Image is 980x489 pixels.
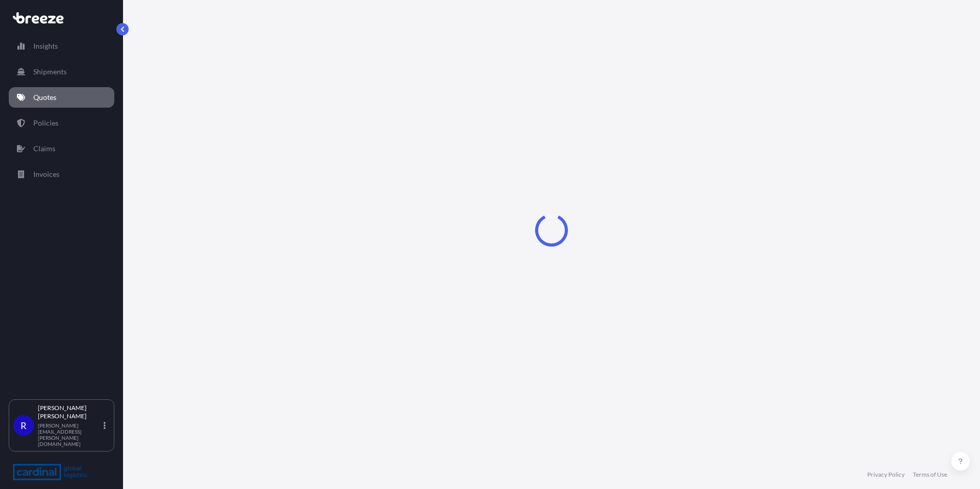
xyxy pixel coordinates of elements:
[33,67,67,77] p: Shipments
[9,138,114,159] a: Claims
[13,464,87,480] img: organization-logo
[33,92,56,103] p: Quotes
[38,404,101,420] p: [PERSON_NAME] [PERSON_NAME]
[9,87,114,108] a: Quotes
[33,169,59,179] p: Invoices
[9,36,114,56] a: Insights
[9,113,114,133] a: Policies
[38,422,101,447] p: [PERSON_NAME][EMAIL_ADDRESS][PERSON_NAME][DOMAIN_NAME]
[21,420,27,431] span: R
[867,471,905,479] a: Privacy Policy
[33,41,58,51] p: Insights
[913,471,947,479] a: Terms of Use
[33,118,58,128] p: Policies
[33,144,55,154] p: Claims
[9,164,114,185] a: Invoices
[9,62,114,82] a: Shipments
